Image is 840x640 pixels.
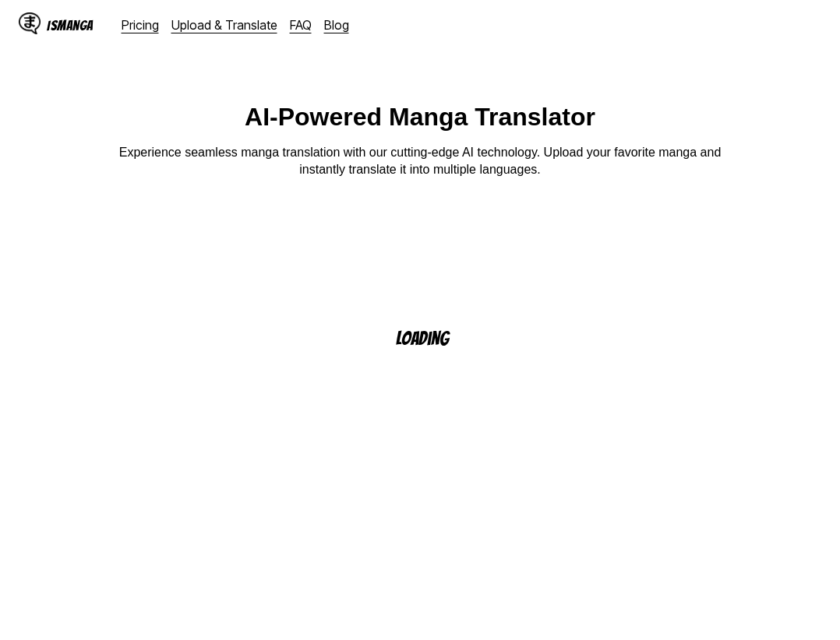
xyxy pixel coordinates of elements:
[290,17,312,33] a: FAQ
[19,12,41,34] img: IsManga Logo
[19,12,122,37] a: IsManga LogoIsManga
[47,18,94,33] div: IsManga
[171,17,277,33] a: Upload & Translate
[245,103,595,132] h1: AI-Powered Manga Translator
[396,329,469,348] p: Loading
[122,17,159,33] a: Pricing
[324,17,349,33] a: Blog
[108,144,732,179] p: Experience seamless manga translation with our cutting-edge AI technology. Upload your favorite m...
